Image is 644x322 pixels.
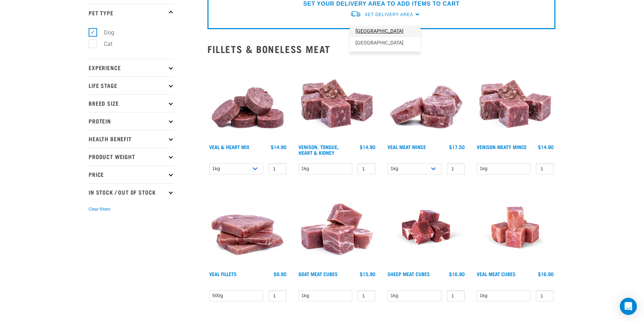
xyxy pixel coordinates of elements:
input: 1 [269,163,286,174]
div: $16.90 [449,271,465,277]
a: [GEOGRAPHIC_DATA] [350,37,421,49]
input: 1 [269,290,286,301]
h2: Fillets & Boneless Meat [207,43,555,54]
img: 1152 Veal Heart Medallions 01 [207,60,288,141]
div: Open Intercom Messenger [620,298,637,315]
p: Product Weight [89,148,174,165]
input: 1 [447,163,465,174]
input: 1 [536,290,554,301]
p: Experience [89,59,174,76]
img: Sheep Meat [386,187,466,268]
a: Goat Meat Cubes [299,273,338,275]
div: $14.90 [360,144,375,150]
p: Protein [89,112,174,130]
div: $14.90 [271,144,286,150]
label: Cat [93,39,115,48]
a: Veal Meat Mince [387,146,426,148]
input: 1 [358,290,375,301]
a: Venison Meaty Mince [477,146,527,148]
div: $14.90 [538,144,554,150]
img: 1160 Veal Meat Mince Medallions 01 [386,60,466,141]
input: 1 [447,290,465,301]
p: Life Stage [89,76,174,94]
a: Sheep Meat Cubes [387,273,430,275]
p: Health Benefit [89,130,174,148]
a: [GEOGRAPHIC_DATA] [350,25,421,37]
div: $17.50 [449,144,465,150]
a: Venison, Tongue, Heart & Kidney [299,146,339,154]
a: Veal Fillets [209,273,237,275]
input: 1 [536,163,554,174]
img: 1117 Venison Meat Mince 01 [475,60,556,141]
span: Set Delivery Area [365,12,413,17]
p: In Stock / Out Of Stock [89,183,174,201]
img: 1184 Wild Goat Meat Cubes Boneless 01 [297,187,378,268]
div: $15.90 [360,271,375,277]
div: $16.90 [538,271,554,277]
img: van-moving.png [350,10,361,18]
div: $9.90 [274,271,286,277]
img: Stack Of Raw Veal Fillets [207,187,288,268]
p: Price [89,165,174,183]
input: 1 [358,163,375,174]
p: Breed Size [89,94,174,112]
a: Veal & Heart Mix [209,146,249,148]
img: Pile Of Cubed Venison Tongue Mix For Pets [297,60,378,141]
button: Clear filters [89,206,110,212]
img: Veal Meat Cubes8454 [475,187,556,268]
label: Dog [93,28,117,37]
p: Pet Type [89,4,174,22]
a: Veal Meat Cubes [477,273,516,275]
